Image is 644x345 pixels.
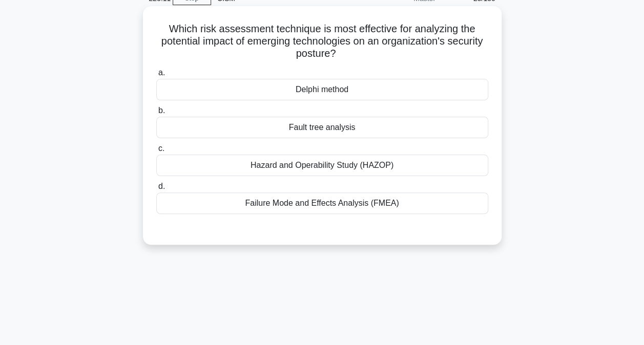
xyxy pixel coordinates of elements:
[156,79,488,100] div: Delphi method
[156,192,488,214] div: Failure Mode and Effects Analysis (FMEA)
[156,155,488,176] div: Hazard and Operability Study (HAZOP)
[155,23,489,60] h5: Which risk assessment technique is most effective for analyzing the potential impact of emerging ...
[158,68,165,77] span: a.
[158,106,165,115] span: b.
[158,144,164,153] span: c.
[156,117,488,138] div: Fault tree analysis
[158,182,165,190] span: d.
